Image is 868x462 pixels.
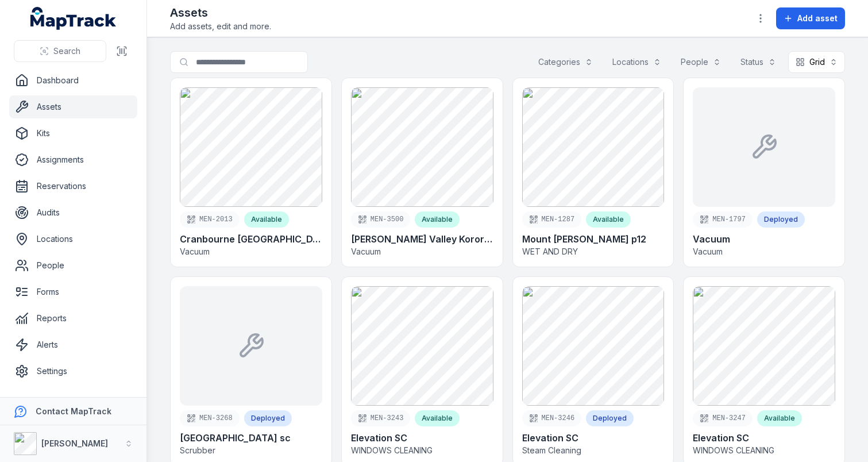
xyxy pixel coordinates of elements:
[531,51,600,73] button: Categories
[170,5,271,21] h2: Assets
[9,148,137,171] a: Assignments
[605,51,669,73] button: Locations
[733,51,784,73] button: Status
[41,438,108,448] strong: [PERSON_NAME]
[9,228,137,251] a: Locations
[36,406,111,416] strong: Contact MapTrack
[788,51,845,73] button: Grid
[9,280,137,303] a: Forms
[9,69,137,92] a: Dashboard
[53,45,80,57] span: Search
[9,307,137,330] a: Reports
[9,360,137,383] a: Settings
[170,21,271,32] span: Add assets, edit and more.
[30,7,117,30] a: MapTrack
[9,175,137,198] a: Reservations
[9,95,137,118] a: Assets
[9,122,137,145] a: Kits
[9,201,137,224] a: Audits
[776,7,845,29] button: Add asset
[9,254,137,277] a: People
[14,40,106,62] button: Search
[797,13,838,24] span: Add asset
[673,51,728,73] button: People
[9,333,137,356] a: Alerts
